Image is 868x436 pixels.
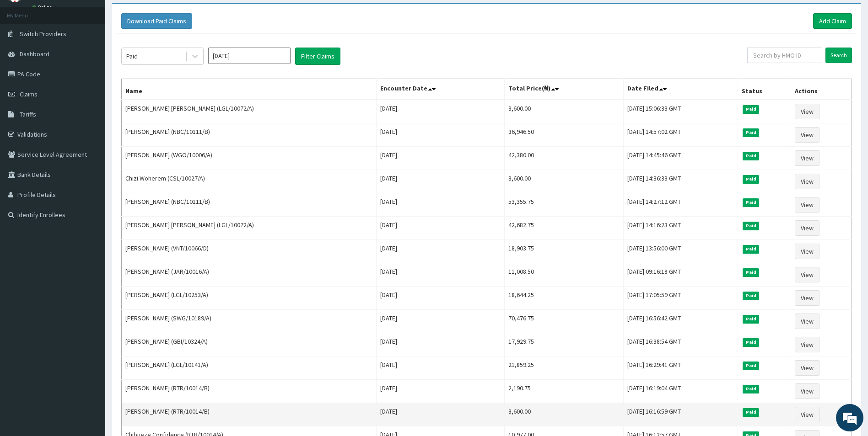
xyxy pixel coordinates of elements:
td: [DATE] [376,240,504,263]
td: [DATE] 14:57:02 GMT [623,123,738,147]
td: 11,008.50 [505,263,624,287]
td: [DATE] 16:29:41 GMT [623,356,738,380]
div: Minimize live chat window [150,5,172,27]
td: [DATE] [376,333,504,356]
th: Actions [791,79,852,100]
div: Chat with us now [48,51,154,63]
td: [DATE] 13:56:00 GMT [623,240,738,263]
span: Paid [743,315,759,323]
td: [PERSON_NAME] (JAR/10016/A) [122,263,377,287]
a: View [795,244,819,259]
td: 42,682.75 [505,217,624,240]
button: Filter Claims [295,48,340,65]
td: [PERSON_NAME] (RTR/10014/B) [122,380,377,403]
a: View [795,127,819,143]
a: View [795,337,819,352]
td: [PERSON_NAME] (NBC/10111/B) [122,123,377,147]
td: [DATE] [376,263,504,287]
td: [DATE] 17:05:59 GMT [623,287,738,310]
th: Encounter Date [376,79,504,100]
td: [DATE] [376,356,504,380]
th: Total Price(₦) [505,79,624,100]
span: Paid [743,408,759,416]
td: [DATE] 14:45:46 GMT [623,147,738,170]
td: [DATE] 16:16:59 GMT [623,403,738,426]
span: Paid [743,245,759,253]
td: [DATE] [376,123,504,147]
span: Paid [743,198,759,207]
td: [PERSON_NAME] (GBI/10324/A) [122,333,377,356]
td: [PERSON_NAME] (RTR/10014/B) [122,403,377,426]
td: [DATE] 16:38:54 GMT [623,333,738,356]
span: Paid [743,105,759,113]
td: [PERSON_NAME] [PERSON_NAME] (LGL/10072/A) [122,217,377,240]
a: View [795,290,819,306]
td: 21,859.25 [505,356,624,380]
span: Dashboard [20,50,49,58]
img: d_794563401_company_1708531726252_794563401 [17,46,37,69]
td: 36,946.50 [505,123,624,147]
span: Claims [20,90,38,98]
td: [PERSON_NAME] (VNT/10066/D) [122,240,377,263]
td: [DATE] [376,170,504,193]
td: [PERSON_NAME] (SWG/10189/A) [122,310,377,333]
a: View [795,383,819,399]
td: [DATE] 09:16:18 GMT [623,263,738,287]
div: Paid [126,52,138,61]
span: Paid [743,152,759,160]
td: [PERSON_NAME] (WGO/10006/A) [122,147,377,170]
a: View [795,174,819,189]
td: [DATE] 16:56:42 GMT [623,310,738,333]
td: [DATE] 14:16:23 GMT [623,217,738,240]
th: Date Filed [623,79,738,100]
td: [PERSON_NAME] (LGL/10141/A) [122,356,377,380]
td: [DATE] [376,403,504,426]
input: Search [825,48,852,63]
td: 3,600.00 [505,100,624,123]
a: View [795,407,819,422]
td: [DATE] 14:36:33 GMT [623,170,738,193]
td: [DATE] 14:27:12 GMT [623,193,738,217]
button: Download Paid Claims [121,13,192,29]
span: Switch Providers [20,30,66,38]
span: Paid [743,175,759,183]
td: 18,644.25 [505,287,624,310]
textarea: Type your message and hit 'Enter' [5,250,174,282]
a: View [795,150,819,166]
td: 53,355.75 [505,193,624,217]
td: 70,476.75 [505,310,624,333]
td: [DATE] 15:06:33 GMT [623,100,738,123]
th: Name [122,79,377,100]
td: [PERSON_NAME] [PERSON_NAME] (LGL/10072/A) [122,100,377,123]
td: 2,190.75 [505,380,624,403]
a: View [795,314,819,329]
a: View [795,360,819,376]
span: We're online! [53,115,126,207]
td: [DATE] [376,380,504,403]
span: Paid [743,362,759,370]
span: Paid [743,385,759,393]
td: 18,903.75 [505,240,624,263]
td: [DATE] [376,217,504,240]
a: View [795,104,819,119]
input: Select Month and Year [208,48,291,64]
td: [DATE] [376,193,504,217]
td: [DATE] [376,287,504,310]
span: Paid [743,268,759,276]
span: Tariffs [20,110,36,118]
td: [PERSON_NAME] (NBC/10111/B) [122,193,377,217]
span: Paid [743,222,759,230]
input: Search by HMO ID [747,48,822,63]
a: View [795,267,819,282]
a: View [795,197,819,213]
td: [DATE] [376,310,504,333]
td: 3,600.00 [505,170,624,193]
td: Chizi Woherem (CSL/10027/A) [122,170,377,193]
td: 17,929.75 [505,333,624,356]
span: Paid [743,338,759,346]
td: [PERSON_NAME] (LGL/10253/A) [122,287,377,310]
td: [DATE] [376,147,504,170]
td: [DATE] 16:19:04 GMT [623,380,738,403]
a: Add Claim [813,13,852,29]
span: Paid [743,292,759,300]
